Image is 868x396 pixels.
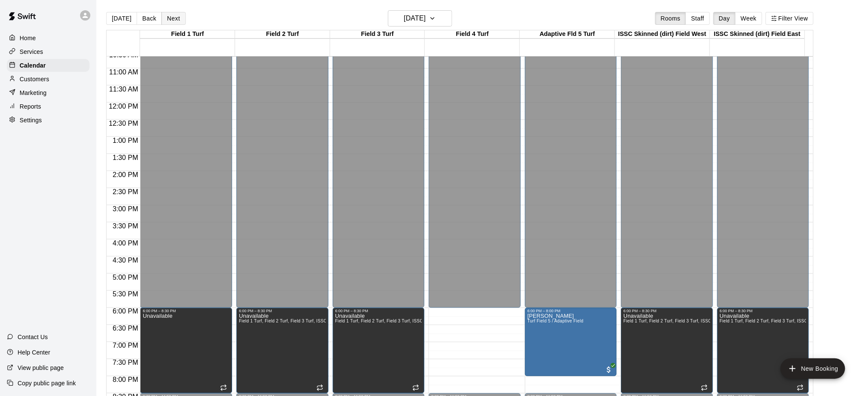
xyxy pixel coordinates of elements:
[239,309,326,313] div: 6:00 PM – 8:30 PM
[621,308,713,393] div: 6:00 PM – 8:30 PM: Unavailable
[140,308,232,393] div: 6:00 PM – 8:30 PM: Unavailable
[404,12,426,24] h6: [DATE]
[528,319,584,324] span: Turf Field 5 / Adaptive Field
[107,68,140,76] span: 11:00 AM
[161,12,185,25] button: Next
[140,30,235,38] div: Field 1 Turf
[330,30,425,38] div: Field 3 Turf
[701,384,708,391] span: Recurring event
[107,103,140,110] span: 12:00 PM
[766,12,814,25] button: Filter View
[110,274,140,281] span: 5:00 PM
[110,188,140,195] span: 2:30 PM
[107,120,140,127] span: 12:30 PM
[110,291,140,298] span: 5:30 PM
[7,114,89,127] a: Settings
[18,348,50,357] p: Help Center
[335,319,539,324] span: Field 1 Turf, Field 2 Turf, Field 3 Turf, ISSC Skinned (dirt) Field East, ISSC Skinned (dirt) Fie...
[605,366,613,374] span: All customers have paid
[110,342,140,349] span: 7:00 PM
[333,308,425,393] div: 6:00 PM – 8:30 PM: Unavailable
[137,12,162,25] button: Back
[110,376,140,384] span: 8:00 PM
[528,309,614,313] div: 6:00 PM – 8:00 PM
[7,59,89,72] a: Calendar
[710,30,805,38] div: ISSC Skinned (dirt) Field East
[7,86,89,99] a: Marketing
[220,384,227,391] span: Recurring event
[720,309,807,313] div: 6:00 PM – 8:30 PM
[110,137,140,144] span: 1:00 PM
[18,363,64,372] p: View public page
[110,171,140,178] span: 2:00 PM
[20,102,41,111] p: Reports
[236,308,328,393] div: 6:00 PM – 8:30 PM: Unavailable
[623,309,710,313] div: 6:00 PM – 8:30 PM
[110,239,140,247] span: 4:00 PM
[110,359,140,366] span: 7:30 PM
[20,89,47,97] p: Marketing
[717,308,809,393] div: 6:00 PM – 8:30 PM: Unavailable
[623,319,827,324] span: Field 1 Turf, Field 2 Turf, Field 3 Turf, ISSC Skinned (dirt) Field East, ISSC Skinned (dirt) Fie...
[110,154,140,161] span: 1:30 PM
[20,116,42,124] p: Settings
[335,309,422,313] div: 6:00 PM – 8:30 PM
[110,257,140,264] span: 4:30 PM
[655,12,686,25] button: Rooms
[107,86,140,93] span: 11:30 AM
[20,61,46,70] p: Calendar
[20,34,36,42] p: Home
[239,319,442,324] span: Field 1 Turf, Field 2 Turf, Field 3 Turf, ISSC Skinned (dirt) Field East, ISSC Skinned (dirt) Fie...
[235,30,330,38] div: Field 2 Turf
[20,47,43,56] p: Services
[686,12,710,25] button: Staff
[713,12,736,25] button: Day
[7,73,89,86] a: Customers
[106,12,137,25] button: [DATE]
[7,32,89,44] a: Home
[7,100,89,113] a: Reports
[525,308,617,376] div: 6:00 PM – 8:00 PM: Ace Ullrich
[412,384,419,391] span: Recurring event
[18,333,48,341] p: Contact Us
[110,308,140,315] span: 6:00 PM
[20,75,49,83] p: Customers
[735,12,762,25] button: Week
[110,222,140,230] span: 3:30 PM
[520,30,615,38] div: Adaptive Fld 5 Turf
[18,379,76,387] p: Copy public page link
[110,205,140,213] span: 3:00 PM
[110,325,140,332] span: 6:30 PM
[615,30,710,38] div: ISSC Skinned (dirt) Field West
[425,30,520,38] div: Field 4 Turf
[797,384,804,391] span: Recurring event
[316,384,323,391] span: Recurring event
[143,309,230,313] div: 6:00 PM – 8:30 PM
[7,45,89,58] a: Services
[781,358,845,379] button: add
[388,10,452,27] button: [DATE]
